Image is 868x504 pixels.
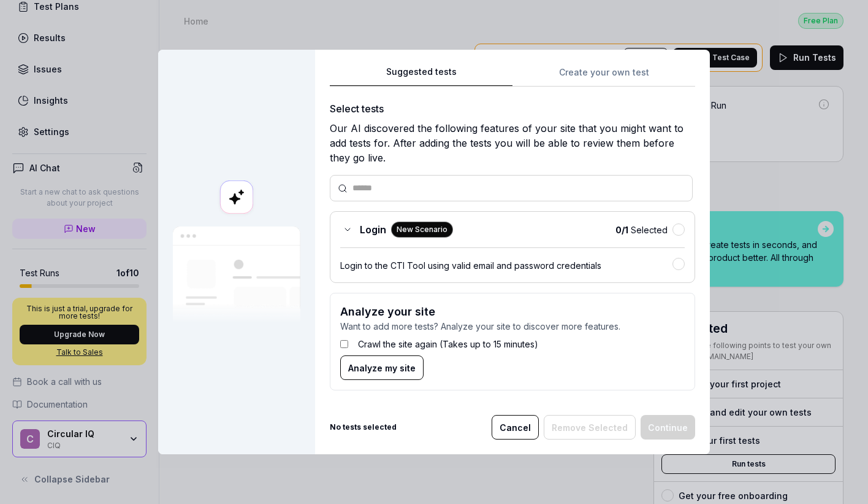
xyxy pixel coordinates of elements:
[340,303,685,320] h3: Analyze your site
[330,101,695,116] div: Select tests
[391,222,453,238] div: New Scenario
[330,121,695,165] div: Our AI discovered the following features of your site that you might want to add tests for. After...
[340,355,424,380] button: Analyze my site
[360,222,386,237] span: Login
[615,225,628,235] b: 0 / 1
[348,362,416,374] span: Analyze my site
[512,64,695,87] button: Create your own test
[340,259,672,272] div: Login to the CTI Tool using valid email and password credentials
[492,415,539,440] button: Cancel
[615,223,668,236] span: Selected
[358,338,538,351] label: Crawl the site again (Takes up to 15 minutes)
[340,320,685,333] p: Want to add more tests? Analyze your site to discover more features.
[641,415,695,440] button: Continue
[173,227,300,324] img: Our AI scans your site and suggests things to test
[330,64,512,87] button: Suggested tests
[330,422,397,433] b: No tests selected
[544,415,636,440] button: Remove Selected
